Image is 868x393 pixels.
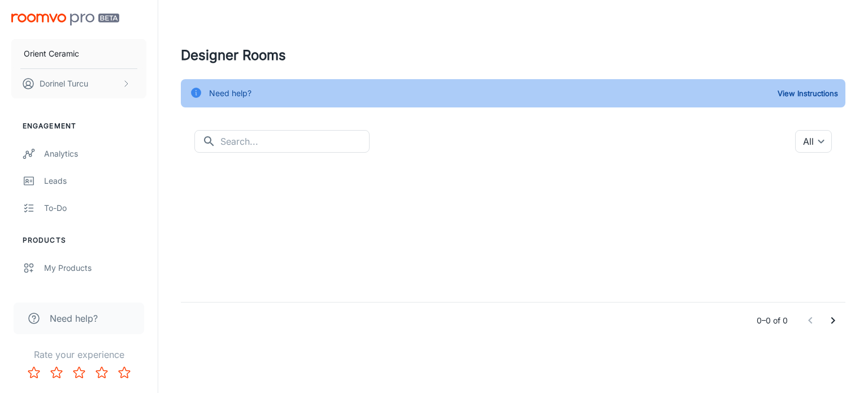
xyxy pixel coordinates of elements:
div: To-do [44,202,146,214]
input: Search... [220,130,370,153]
button: View Instructions [775,85,841,102]
button: Rate 2 star [45,361,68,384]
p: Orient Ceramic [24,47,79,60]
div: Leads [44,175,146,187]
p: Rate your experience [9,348,149,361]
div: Need help? [209,83,251,104]
button: Rate 3 star [68,361,90,384]
button: Rate 4 star [90,361,113,384]
div: Analytics [44,148,146,160]
img: Roomvo PRO Beta [11,14,119,25]
button: Orient Ceramic [11,39,146,68]
div: My Products [44,262,146,274]
button: Rate 1 star [23,361,45,384]
div: Update Products [44,289,146,301]
p: Dorinel Turcu [40,77,88,90]
div: All [795,130,832,153]
button: Dorinel Turcu [11,69,146,98]
h4: Designer Rooms [181,45,845,66]
button: Go to next page [822,309,844,332]
button: Rate 5 star [113,361,136,384]
p: 0–0 of 0 [757,314,788,327]
span: Need help? [50,312,98,325]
